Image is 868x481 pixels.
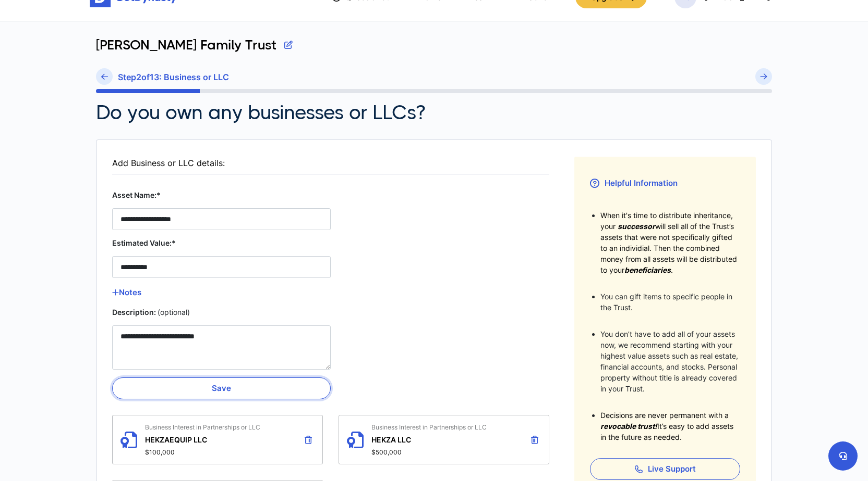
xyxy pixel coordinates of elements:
span: When it's time to distribute inheritance, your will sell all of the Trust’s assets that were not ... [600,211,737,274]
span: HEKZA LLC [371,435,487,444]
label: Estimated Value:* [112,238,331,248]
li: You don’t have to add all of your assets now, we recommend starting with your highest value asset... [600,328,740,394]
h2: Do you own any businesses or LLCs? [96,101,426,124]
span: $100,000 [145,448,260,456]
h6: Step 2 of 13 : Business or LLC [118,72,229,82]
label: Description: [112,307,331,318]
div: [PERSON_NAME] Family Trust [96,37,772,68]
span: $500,000 [371,448,487,456]
span: revocable trust! [600,422,657,431]
button: Live Support [590,458,740,480]
h3: Helpful Information [590,172,740,194]
span: Business Interest in Partnerships or LLC [145,423,260,431]
span: HEKZAEQUIP LLC [145,435,260,444]
span: beneficiaries [624,265,671,274]
span: Business Interest in Partnerships or LLC [371,423,487,431]
li: You can gift items to specific people in the Trust. [600,291,740,313]
button: Save [112,377,331,399]
span: (optional) [158,307,190,318]
span: successor [618,222,655,231]
span: Decisions are never permanent with a It’s easy to add assets in the future as needed. [600,411,733,441]
label: Asset Name:* [112,190,331,200]
div: Add Business or LLC details: [112,157,549,170]
button: Notes [112,286,331,299]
